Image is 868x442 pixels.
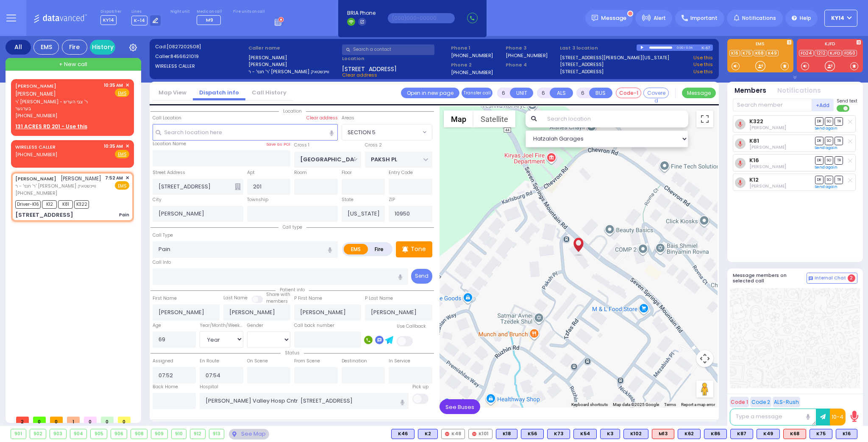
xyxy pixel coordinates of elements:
div: 910 [172,429,186,439]
span: Call type [278,224,306,230]
label: Fire [367,244,391,254]
span: Berel Polatseck [749,163,786,170]
div: BLS [496,429,517,439]
button: KY14 [824,10,857,27]
div: Pain [119,212,129,218]
span: Driver-K16 [15,200,41,209]
input: (000)000-00000 [388,13,455,23]
label: Entry Code [389,169,413,176]
label: Location Name [153,141,186,147]
span: 10:35 AM [104,82,123,88]
div: 0:00 [676,43,684,52]
div: BLS [757,429,780,439]
div: 902 [30,429,46,439]
label: Medic on call [197,9,223,14]
a: [STREET_ADDRESS] [560,68,604,75]
label: Pick up [412,384,428,390]
a: [PERSON_NAME] [15,175,56,182]
div: 0:34 [686,43,693,52]
input: Search location here [153,124,338,140]
span: K81 [58,200,73,209]
span: Internal Chat [815,275,846,281]
button: Notifications [777,86,821,96]
label: Township [247,196,268,203]
button: Send [411,269,432,284]
span: EMS [115,181,129,190]
label: Night unit [170,9,189,14]
div: K101 [468,429,492,439]
label: City [153,196,161,203]
span: Phone 3 [506,44,557,52]
a: Send again [815,165,837,170]
div: 909 [151,429,167,439]
a: Map View [152,88,193,97]
div: 906 [111,429,127,439]
span: Patient info [275,287,309,293]
span: 2 [848,274,855,282]
a: Open in new page [401,88,459,98]
span: 10:35 AM [104,143,123,149]
label: Turn off text [837,104,850,113]
div: BLS [547,429,570,439]
label: KJFD [797,42,863,48]
button: Drag Pegman onto the map to open Street View [696,381,713,398]
span: [PHONE_NUMBER] [15,151,57,158]
a: History [90,40,115,55]
button: Internal Chat 2 [807,273,857,284]
span: 7:52 AM [105,175,123,181]
div: ALS [783,429,806,439]
label: On Scene [247,358,268,365]
div: K3 [600,429,620,439]
u: EMS [118,90,127,97]
label: EMS [727,42,793,48]
button: UNIT [510,88,533,98]
span: KY14 [100,15,117,25]
img: comment-alt.png [809,276,813,281]
span: TR [835,156,843,164]
div: 903 [50,429,66,439]
label: Caller: [155,53,246,60]
span: SECTION 5 [342,124,420,140]
label: From Scene [294,358,320,365]
label: Areas [342,115,354,122]
div: BLS [391,429,415,439]
span: 0 [118,417,131,423]
button: Code 1 [730,397,749,407]
div: BLS [623,429,648,439]
input: Search member [733,99,812,111]
label: Cross 2 [365,142,382,149]
button: ALS-Rush [773,397,800,407]
div: Year/Month/Week/Day [200,322,243,329]
a: Call History [245,88,293,97]
div: K68 [783,429,806,439]
label: [PHONE_NUMBER] [451,52,493,58]
span: + New call [59,60,87,69]
span: Other building occupants [235,183,241,190]
img: red-radio-icon.svg [472,432,476,436]
div: 913 [209,429,224,439]
span: KY14 [831,14,844,22]
label: [PHONE_NUMBER] [506,52,548,58]
span: 1 [67,417,80,423]
label: Age [153,322,161,329]
label: Lines [131,9,161,14]
span: DR [815,156,823,164]
span: Message [601,14,626,22]
span: DR [815,137,823,145]
label: En Route [200,358,219,365]
a: Dispatch info [193,88,245,97]
a: WIRELESS CALLER [15,144,56,150]
button: +Add [812,99,834,111]
a: Use this [693,68,713,75]
span: ר' חנני' - ר' [PERSON_NAME] וויינשטאק [15,182,101,190]
div: K49 [757,429,780,439]
div: / [684,43,685,52]
button: 10-4 [830,409,846,425]
span: [PERSON_NAME] [15,90,56,97]
span: Help [800,14,811,22]
input: Search hospital [200,393,409,409]
label: Last Name [223,295,248,301]
label: First Name [153,295,177,302]
a: Use this [693,61,713,68]
h5: Message members on selected call [733,273,807,284]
